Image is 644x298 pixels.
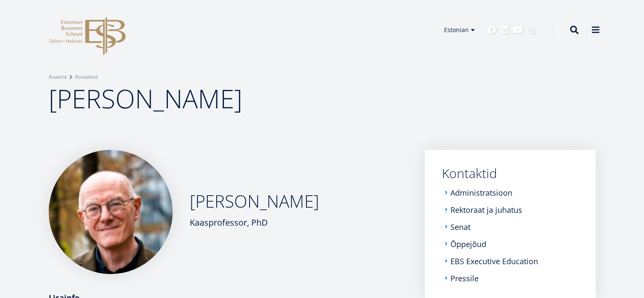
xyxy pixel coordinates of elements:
[450,257,538,265] a: EBS Executive Education
[450,223,471,231] a: Senat
[450,274,479,283] a: Pressile
[450,188,512,197] a: Administratsioon
[450,206,522,214] a: Rektoraat ja juhatus
[49,73,67,81] a: Avaleht
[500,26,509,34] a: Linkedin
[75,73,97,81] a: Kontaktid
[513,26,523,34] a: Youtube
[49,150,173,274] img: David Peck
[190,191,319,212] h2: [PERSON_NAME]
[450,240,486,248] a: Õppejõud
[190,216,319,229] div: Kaasprofessor, PhD
[442,167,579,180] a: Kontaktid
[527,26,536,34] a: Instagram
[488,26,496,34] a: Facebook
[49,81,242,116] span: [PERSON_NAME]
